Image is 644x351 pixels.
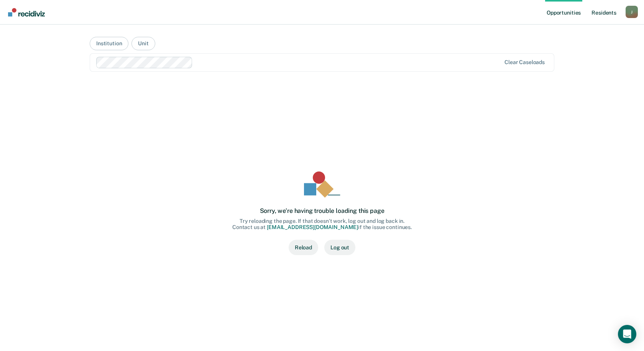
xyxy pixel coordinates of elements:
button: Log out [324,240,355,255]
div: Open Intercom Messenger [618,325,636,343]
a: [EMAIL_ADDRESS][DOMAIN_NAME] [267,224,358,230]
button: Unit [131,37,155,50]
img: Recidiviz [8,8,45,16]
div: Clear caseloads [504,59,545,66]
button: Institution [90,37,128,50]
div: Sorry, we’re having trouble loading this page [260,207,384,214]
div: J [626,6,638,18]
div: Try reloading the page. If that doesn’t work, log out and log back in. Contact us at if the issue... [232,218,412,231]
button: Reload [289,240,318,255]
button: Profile dropdown button [626,6,638,18]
